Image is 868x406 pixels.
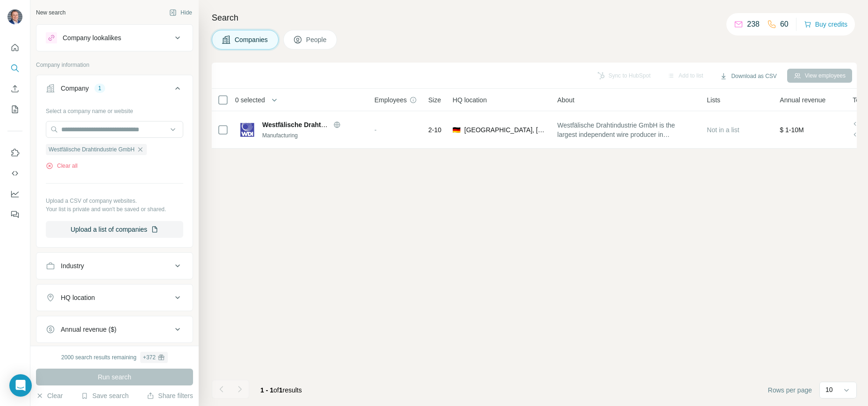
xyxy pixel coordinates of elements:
[780,126,803,134] span: $ 1-10M
[279,386,283,394] span: 1
[780,95,825,105] span: Annual revenue
[61,293,95,302] div: HQ location
[452,125,460,135] span: 🇩🇪
[46,162,78,170] button: Clear all
[825,385,833,394] p: 10
[7,9,22,24] img: Avatar
[143,353,156,362] div: + 372
[61,261,84,271] div: Industry
[7,80,22,97] button: Enrich CSV
[707,95,720,105] span: Lists
[273,386,279,394] span: of
[9,374,32,397] div: Open Intercom Messenger
[36,318,193,341] button: Annual revenue ($)
[61,352,168,363] div: 2000 search results remaining
[780,19,789,30] p: 60
[235,95,265,105] span: 0 selected
[46,197,183,205] p: Upload a CSV of company websites.
[94,84,105,93] div: 1
[428,125,441,135] span: 2-10
[46,221,183,238] button: Upload a list of companies
[428,95,441,105] span: Size
[7,206,22,223] button: Feedback
[36,77,193,103] button: Company1
[163,6,199,20] button: Hide
[713,69,783,83] button: Download as CSV
[452,95,487,105] span: HQ location
[36,286,193,309] button: HQ location
[260,386,273,394] span: 1 - 1
[7,101,22,118] button: My lists
[262,131,363,140] div: Manufacturing
[747,19,760,30] p: 238
[81,391,129,400] button: Save search
[240,122,255,137] img: Logo of Westfälische Drahtindustrie GmbH
[557,121,696,139] span: Westfälische Drahtindustrie GmbH is the largest independent wire producer in [GEOGRAPHIC_DATA], w...
[63,33,121,43] div: Company lookalikes
[46,103,183,115] div: Select a company name or website
[36,27,193,49] button: Company lookalikes
[7,60,22,77] button: Search
[464,125,546,135] span: [GEOGRAPHIC_DATA], [GEOGRAPHIC_DATA]
[212,11,857,24] h4: Search
[7,39,22,56] button: Quick start
[374,95,407,105] span: Employees
[707,126,739,134] span: Not in a list
[36,61,193,69] p: Company information
[36,255,193,277] button: Industry
[306,35,328,44] span: People
[46,205,183,214] p: Your list is private and won't be saved or shared.
[7,165,22,182] button: Use Surfe API
[7,185,22,202] button: Dashboard
[61,84,89,93] div: Company
[61,325,116,334] div: Annual revenue ($)
[768,385,812,395] span: Rows per page
[49,145,135,154] span: Westfälische Drahtindustrie GmbH
[262,121,370,128] span: Westfälische Drahtindustrie GmbH
[374,126,377,134] span: -
[557,95,574,105] span: About
[804,18,847,31] button: Buy credits
[235,35,269,44] span: Companies
[7,144,22,161] button: Use Surfe on LinkedIn
[147,391,193,400] button: Share filters
[260,386,302,394] span: results
[36,8,65,17] div: New search
[36,391,63,400] button: Clear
